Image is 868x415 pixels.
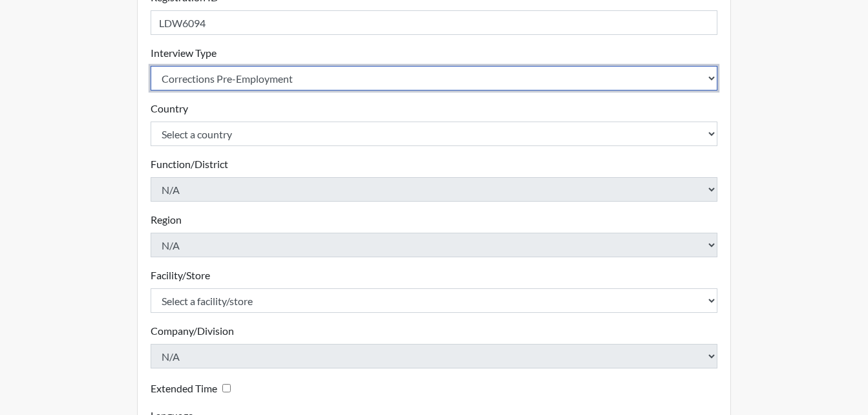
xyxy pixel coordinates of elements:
[151,156,228,172] label: Function/District
[151,379,236,398] div: Checking this box will provide the interviewee with an accomodation of extra time to answer each ...
[151,212,182,228] label: Region
[151,101,188,116] label: Country
[151,10,718,35] input: Insert a Registration ID, which needs to be a unique alphanumeric value for each interviewee
[151,268,210,283] label: Facility/Store
[151,45,217,61] label: Interview Type
[151,323,234,339] label: Company/Division
[151,381,217,396] label: Extended Time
